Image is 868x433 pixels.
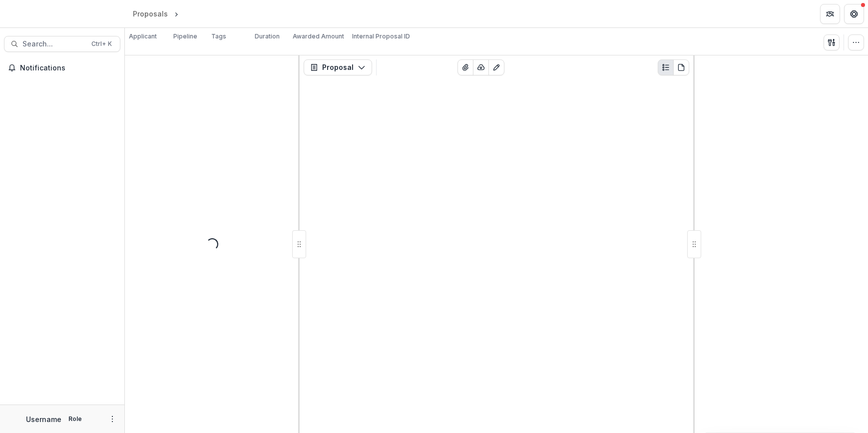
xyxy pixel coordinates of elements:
button: Get Help [844,4,864,24]
p: Awarded Amount [293,32,344,41]
button: Plaintext view [658,59,674,75]
button: PDF view [673,59,689,75]
p: Role [65,415,85,424]
button: More [106,413,118,425]
p: Username [26,414,61,425]
button: View Attached Files [457,59,473,75]
div: Ctrl + K [89,38,114,49]
p: Duration [255,32,280,41]
p: Tags [211,32,226,41]
button: Proposal [304,59,372,75]
button: Edit as form [488,59,504,75]
button: Notifications [4,60,120,76]
a: Proposals [129,6,172,21]
nav: breadcrumb [129,6,223,21]
p: Pipeline [173,32,197,41]
p: Internal Proposal ID [352,32,410,41]
span: Notifications [20,64,116,72]
button: Partners [820,4,840,24]
p: Applicant [129,32,157,41]
button: Search... [4,36,120,52]
div: Proposals [133,8,168,19]
span: Search... [22,40,85,48]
